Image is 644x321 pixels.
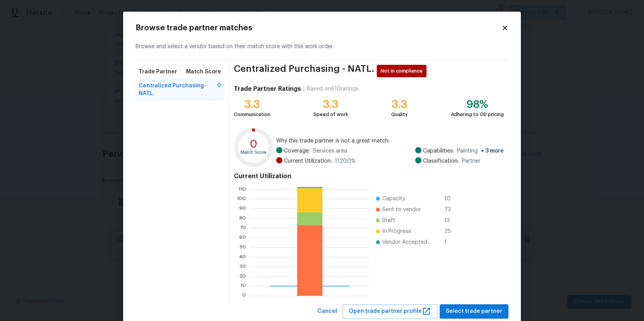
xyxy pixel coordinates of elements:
[237,196,246,201] text: 100
[238,187,246,191] text: 110
[423,157,459,165] span: Classification:
[240,150,266,154] text: Match Score
[391,111,408,118] div: Quality
[240,284,246,288] text: 10
[136,24,501,32] h2: Browse trade partner matches
[186,68,221,76] span: Match Score
[234,65,374,77] span: Centralized Purchasing - NATL.
[444,195,457,203] span: 10
[234,172,504,180] h4: Current Utilization
[139,68,177,76] span: Trade Partner
[382,206,421,213] span: Sent to vendor
[240,226,246,230] text: 70
[234,85,301,93] h4: Trade Partner Ratings
[301,85,307,93] div: |
[276,137,504,145] span: Why this trade partner is not a great match:
[451,101,504,108] div: 98%
[136,33,508,60] div: Browse and select a vendor based on their match score with this work order.
[239,206,246,211] text: 90
[250,139,258,149] text: 0
[217,82,221,97] span: 0
[335,157,356,165] span: 1120.0 %
[234,101,270,108] div: 3.3
[444,227,457,235] span: 25
[423,147,454,155] span: Capabilities:
[382,227,411,235] span: In Progress
[481,148,504,154] span: + 3 more
[444,238,457,246] span: 1
[313,147,347,155] span: Services area
[313,111,348,118] div: Speed of work
[444,217,457,224] span: 13
[391,101,408,108] div: 3.3
[317,307,337,316] span: Cancel
[382,238,427,246] span: Vendor Accepted
[451,111,504,118] div: Adhering to OD pricing
[242,293,246,298] text: 0
[240,264,246,269] text: 30
[239,255,246,259] text: 40
[381,67,426,75] span: Not in compliance
[446,307,502,316] span: Select trade partner
[284,157,332,165] span: Current Utilization:
[313,101,348,108] div: 3.3
[343,304,437,319] button: Open trade partner profile
[239,216,246,220] text: 80
[440,304,508,319] button: Select trade partner
[382,195,405,203] span: Capacity
[240,245,246,250] text: 50
[462,157,480,165] span: Partner
[239,235,246,240] text: 60
[139,82,217,97] span: Centralized Purchasing - NATL.
[307,85,359,93] div: Based on 610 ratings
[314,304,340,319] button: Cancel
[349,307,431,316] span: Open trade partner profile
[444,206,457,213] span: 73
[457,147,504,155] span: Painting
[284,147,310,155] span: Coverage:
[382,217,395,224] span: Draft
[234,111,270,118] div: Communication
[240,274,246,279] text: 20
